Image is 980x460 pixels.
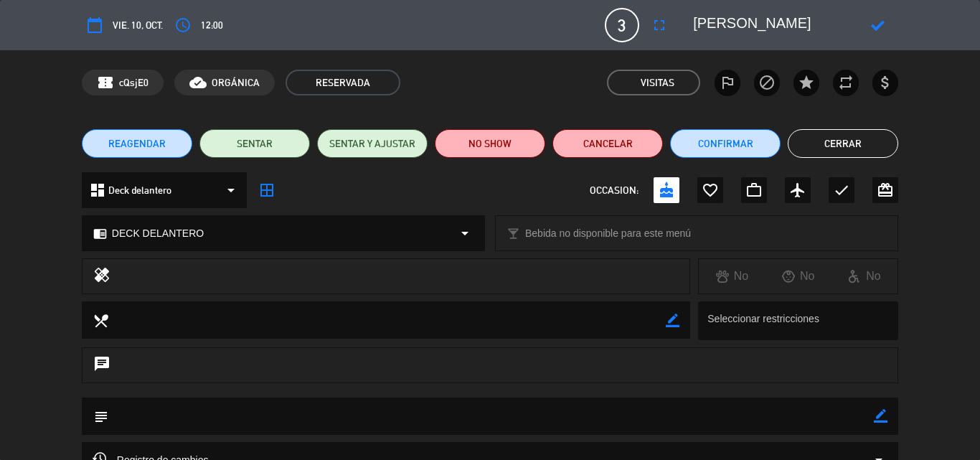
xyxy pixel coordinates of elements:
div: No [831,267,897,286]
span: cQsjE0 [119,75,149,91]
i: local_bar [507,227,520,240]
i: arrow_drop_down [456,225,473,242]
i: work_outline [745,182,763,199]
span: REAGENDAR [108,136,166,151]
span: OCCASION: [590,182,639,199]
span: 12:00 [201,17,223,34]
button: REAGENDAR [82,129,192,158]
i: star [798,74,815,91]
span: DECK DELANTERO [112,225,204,242]
i: border_all [258,182,275,199]
span: ORGÁNICA [212,75,260,91]
i: attach_money [877,74,894,91]
span: Deck delantero [108,182,171,199]
em: Visitas [641,75,674,91]
button: Confirmar [670,129,781,158]
button: NO SHOW [435,129,545,158]
button: calendar_today [82,12,108,38]
span: vie. 10, oct. [113,17,163,34]
button: fullscreen [646,12,672,38]
i: access_time [174,17,192,34]
button: Cerrar [788,129,898,158]
i: card_giftcard [877,182,894,199]
i: border_color [666,314,679,327]
button: Cancelar [552,129,663,158]
i: dashboard [89,182,106,199]
i: block [758,74,776,91]
span: confirmation_number [97,74,114,91]
i: chat [93,355,110,375]
i: local_dining [93,312,108,328]
i: check [833,182,850,199]
i: fullscreen [651,17,668,34]
i: outlined_flag [719,74,736,91]
span: RESERVADA [286,70,400,95]
i: cake [658,182,675,199]
i: cloud_done [189,74,207,91]
i: subject [93,408,108,424]
i: healing [93,266,110,286]
span: Bebida no disponible para este menú [525,225,691,242]
button: SENTAR Y AJUSTAR [317,129,428,158]
span: 3 [605,8,639,42]
div: No [699,267,765,286]
i: airplanemode_active [789,182,806,199]
i: arrow_drop_down [222,182,240,199]
i: border_color [874,409,887,423]
i: calendar_today [86,17,103,34]
div: No [765,267,831,286]
i: favorite_border [702,182,719,199]
button: access_time [170,12,196,38]
button: SENTAR [199,129,310,158]
i: repeat [837,74,854,91]
i: chrome_reader_mode [93,227,107,240]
